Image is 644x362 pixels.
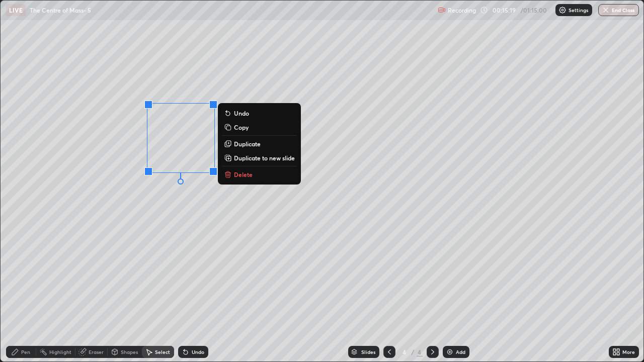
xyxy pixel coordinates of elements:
div: Eraser [89,349,104,354]
p: Copy [234,123,249,131]
button: Undo [222,107,297,119]
div: Pen [21,349,30,354]
p: Duplicate to new slide [234,154,295,162]
div: Highlight [49,349,71,354]
img: end-class-cross [602,6,610,14]
button: Duplicate to new slide [222,152,297,164]
button: End Class [598,4,639,16]
p: LIVE [9,6,23,14]
p: The Centre of Mass- 5 [30,6,91,14]
button: Delete [222,168,297,180]
div: 4 [399,349,410,355]
div: / [412,349,415,355]
div: 4 [417,347,423,356]
button: Duplicate [222,138,297,150]
div: Select [155,349,170,354]
button: Copy [222,121,297,133]
div: Shapes [121,349,138,354]
p: Duplicate [234,140,261,148]
p: Recording [448,7,476,14]
p: Undo [234,109,249,117]
div: Undo [192,349,204,354]
img: class-settings-icons [558,6,567,14]
p: Delete [234,170,253,178]
div: Add [456,349,465,354]
img: add-slide-button [446,348,454,356]
div: Slides [361,349,375,354]
div: More [622,349,635,354]
p: Settings [569,8,588,13]
img: recording.375f2c34.svg [438,6,446,14]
